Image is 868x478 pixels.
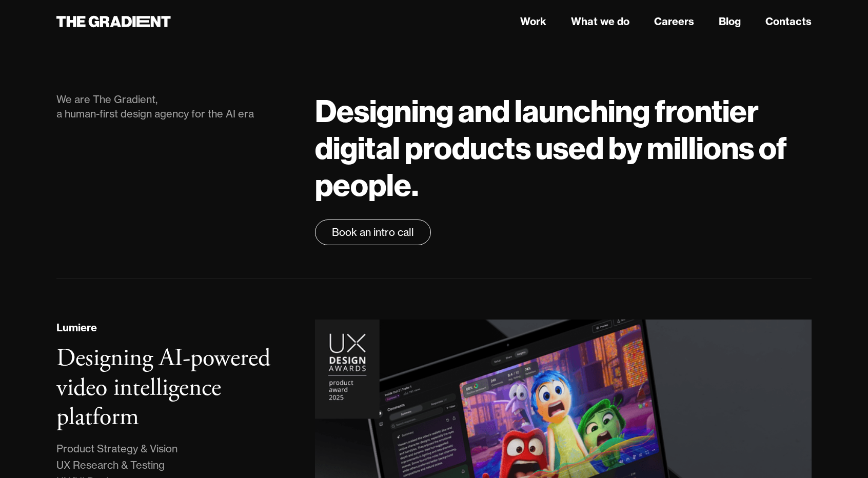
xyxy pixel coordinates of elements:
a: Blog [719,14,741,29]
a: Careers [654,14,694,29]
h3: Designing AI-powered video intelligence platform [56,343,270,433]
a: What we do [571,14,629,29]
div: Lumiere [56,320,97,335]
a: Contacts [765,14,812,29]
a: Book an intro call [315,220,431,245]
div: We are The Gradient, a human-first design agency for the AI era [56,92,294,121]
a: Work [520,14,546,29]
h1: Designing and launching frontier digital products used by millions of people. [315,92,812,203]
